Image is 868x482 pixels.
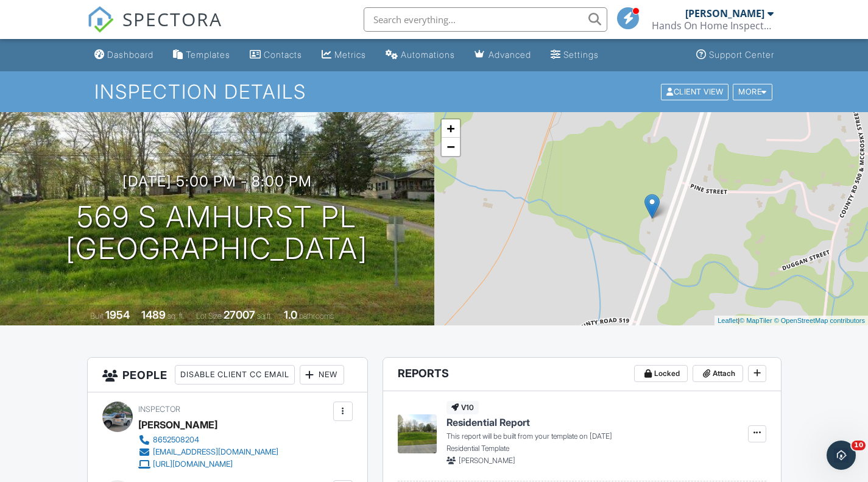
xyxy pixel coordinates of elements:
span: Lot Size [196,311,222,321]
div: | [715,316,868,326]
span: SPECTORA [122,6,222,32]
a: Settings [546,44,604,66]
h3: [DATE] 5:00 pm - 8:00 pm [122,173,312,190]
div: Settings [563,49,599,60]
a: Metrics [317,44,371,66]
div: New [300,365,344,385]
span: 10 [852,441,866,450]
div: Client View [661,83,729,100]
div: 1.0 [284,308,297,321]
a: 8652508204 [138,434,278,446]
input: Search everything... [364,7,607,32]
a: [EMAIL_ADDRESS][DOMAIN_NAME] [138,446,278,458]
div: Contacts [264,49,302,60]
a: Automations (Basic) [381,44,460,66]
a: Client View [660,87,732,96]
a: Support Center [691,44,779,66]
a: [URL][DOMAIN_NAME] [138,458,278,470]
span: sq.ft. [257,311,272,321]
div: Support Center [709,49,774,60]
div: [URL][DOMAIN_NAME] [153,459,233,469]
div: Automations [401,49,455,60]
a: Contacts [245,44,307,66]
div: Templates [186,49,230,60]
a: SPECTORA [87,16,222,42]
h3: People [88,358,367,392]
iframe: Intercom live chat [827,441,856,470]
a: Templates [168,44,235,66]
div: Hands On Home Inspectors LLC [652,19,774,32]
span: sq. ft. [168,311,185,321]
div: 1954 [105,308,130,321]
h1: 569 S Amhurst Pl [GEOGRAPHIC_DATA] [66,201,368,266]
div: 27007 [224,308,255,321]
div: Advanced [489,49,531,60]
a: Leaflet [718,317,738,324]
h1: Inspection Details [94,81,773,102]
div: 8652508204 [153,435,199,445]
span: bathrooms [299,311,334,321]
span: Built [90,311,104,321]
a: Zoom in [442,119,460,138]
a: © MapTiler [739,317,772,324]
div: [PERSON_NAME] [685,7,764,19]
a: Dashboard [90,44,158,66]
a: © OpenStreetMap contributors [774,317,865,324]
div: More [733,83,772,100]
div: Disable Client CC Email [175,365,295,385]
div: [EMAIL_ADDRESS][DOMAIN_NAME] [153,447,278,457]
div: 1489 [141,308,166,321]
div: Dashboard [107,49,153,60]
div: Metrics [334,49,366,60]
a: Advanced [470,44,536,66]
div: [PERSON_NAME] [138,416,217,434]
a: Zoom out [442,138,460,156]
img: The Best Home Inspection Software - Spectora [87,6,114,33]
span: Inspector [138,405,180,414]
